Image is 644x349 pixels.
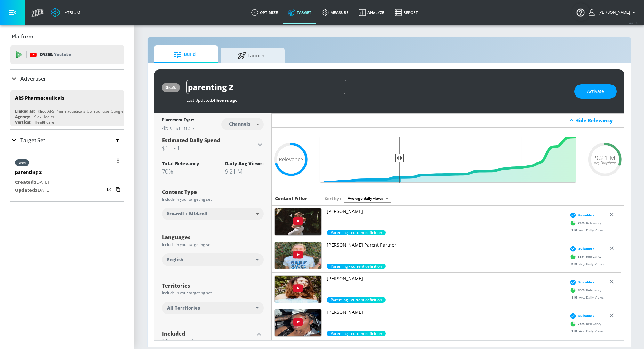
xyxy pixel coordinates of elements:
button: Activate [574,84,617,99]
span: Parenting - current definition [327,264,386,269]
div: Included [162,331,254,336]
div: Include in your targeting set [162,198,264,201]
p: Platform [12,33,33,40]
div: Estimated Daily Spend$1 - $1 [162,137,264,153]
p: Target Set [20,137,45,144]
div: Platform [10,28,124,45]
div: Channels [226,121,254,126]
div: 45 Channels [162,124,194,132]
button: Copy Targeting Set Link [114,185,123,194]
div: Relevancy [568,319,601,329]
span: Launch [227,48,276,63]
div: Klick Health [33,114,54,119]
div: Advertiser [10,70,124,88]
div: Languages [162,235,264,240]
p: [PERSON_NAME] [327,208,564,215]
img: UU-T8oVmnkDzRu2kszHtim-g [275,309,321,336]
span: 9.21 M [595,155,616,161]
div: Hide Relevancy [575,117,621,124]
h6: Content Filter [275,195,307,201]
div: 75.0% [327,331,386,336]
div: draft [19,161,26,164]
img: UU68WpVnhtE0otLSmWW7JOeA [275,242,321,269]
div: Include in your targeting set [162,243,264,247]
span: 2 M [571,262,579,266]
button: [PERSON_NAME] [589,9,638,16]
div: Content Type [162,190,264,195]
a: optimize [246,1,283,24]
span: Build [160,47,209,62]
p: DV360: [40,51,71,58]
a: Target [283,1,317,24]
div: Avg. Daily Views [568,228,604,233]
span: Activate [587,87,604,95]
div: Suitable › [568,212,594,218]
div: 9.21 M [225,167,264,175]
span: Sort by [325,196,341,201]
span: 2 M [571,228,579,232]
img: UUAHufvd02viJSRdt3ojdPOg [275,208,321,235]
span: Avg. Daily Views [594,161,616,164]
div: Avg. Daily Views [568,262,604,266]
button: Open in new window [105,185,114,194]
div: Klick_ARS Pharmacueticals_US_YouTube_GoogleAds [38,109,130,114]
div: draftparenting 2Created:[DATE]Updated:[DATE] [10,153,124,199]
span: 75 % [578,321,586,326]
div: Total Relevancy [162,160,199,166]
h3: $1 - $1 [162,144,256,153]
a: Atrium [51,8,80,17]
div: 1 Category Included [162,339,254,343]
p: [PERSON_NAME] Parent Partner [327,242,564,248]
span: 88 % [578,254,586,259]
div: Include in your targeting set [162,291,264,295]
span: Relevance [279,157,303,162]
a: measure [317,1,354,24]
div: 75.0% [327,230,386,235]
span: 1 M [571,295,579,300]
span: 4 hours ago [213,97,237,103]
div: Linked as: [15,109,35,114]
p: [PERSON_NAME] [327,275,564,282]
a: [PERSON_NAME] Parent Partner [327,242,564,264]
div: Relevancy [568,252,601,262]
div: Suitable › [568,279,594,286]
p: Youtube [54,51,71,58]
span: 75 % [578,221,586,225]
span: Suitable › [578,280,594,285]
div: Vertical: [15,119,31,125]
a: Analyze [354,1,390,24]
img: UUQ5roq8By9xKIZNWPFc6pow [275,276,321,303]
div: ARS PharmaceuticalsLinked as:Klick_ARS Pharmacueticals_US_YouTube_GoogleAdsAgency:Klick HealthVer... [10,90,124,126]
span: 85 % [578,288,586,293]
div: ARS Pharmaceuticals [15,95,64,101]
span: English [167,256,183,263]
div: Relevancy [568,218,601,228]
input: Final Threshold [317,137,579,183]
span: Parenting - current definition [327,297,386,303]
p: [PERSON_NAME] [327,309,564,315]
span: Suitable › [578,313,594,318]
div: Daily Avg Views: [225,160,264,166]
div: Suitable › [568,313,594,319]
div: Avg. Daily Views [568,295,604,300]
p: Advertiser [20,75,46,82]
div: Placement Type: [162,117,194,124]
div: DV360: Youtube [10,45,124,64]
div: Hide Relevancy [272,113,624,128]
a: [PERSON_NAME] [327,309,564,331]
div: 70% [162,167,199,175]
button: Open Resource Center [572,3,590,21]
span: v 4.28.0 [629,21,638,25]
p: [DATE] [15,178,51,186]
div: Target Set [10,130,124,151]
div: Atrium [62,10,80,15]
span: Estimated Daily Spend [162,137,220,144]
a: [PERSON_NAME] [327,275,564,297]
div: Territories [162,283,264,288]
div: Avg. Daily Views [568,329,604,334]
span: Updated: [15,187,36,193]
span: login as: lekhraj.bhadava@zefr.com [596,10,630,15]
div: All Territories [162,302,264,314]
a: Report [390,1,423,24]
